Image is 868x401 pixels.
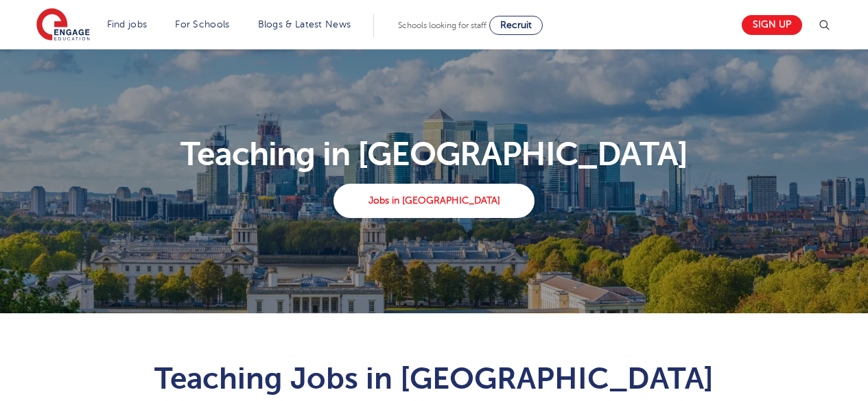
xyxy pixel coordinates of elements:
a: For Schools [175,19,229,29]
span: Recruit [500,20,532,30]
span: Schools looking for staff [398,21,486,30]
span: Teaching Jobs in [GEOGRAPHIC_DATA] [154,361,714,396]
a: Sign up [742,15,802,35]
a: Blogs & Latest News [258,19,351,29]
img: Engage Education [36,8,90,42]
a: Find jobs [107,19,148,29]
a: Jobs in [GEOGRAPHIC_DATA] [333,184,535,218]
a: Recruit [489,16,543,35]
p: Teaching in [GEOGRAPHIC_DATA] [28,138,840,171]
